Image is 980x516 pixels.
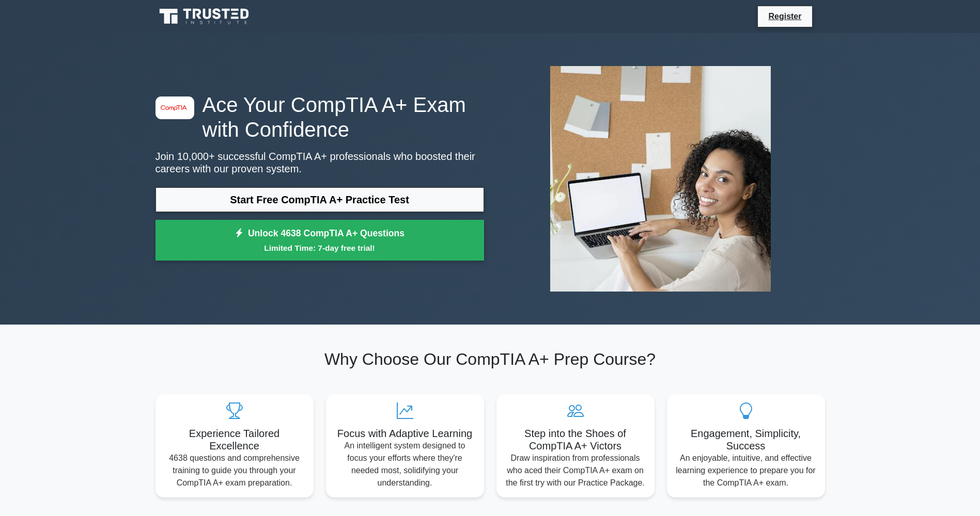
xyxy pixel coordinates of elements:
p: An intelligent system designed to focus your efforts where they're needed most, solidifying your ... [334,440,476,489]
p: An enjoyable, intuitive, and effective learning experience to prepare you for the CompTIA A+ exam. [675,452,817,489]
small: Limited Time: 7-day free trial! [168,242,471,254]
a: Register [762,10,807,23]
h5: Experience Tailored Excellence [164,427,305,452]
h5: Focus with Adaptive Learning [334,427,476,440]
h5: Engagement, Simplicity, Success [675,427,817,452]
p: Draw inspiration from professionals who aced their CompTIA A+ exam on the first try with our Prac... [505,452,646,489]
h1: Ace Your CompTIA A+ Exam with Confidence [155,92,484,142]
h2: Why Choose Our CompTIA A+ Prep Course? [155,349,825,369]
p: Join 10,000+ successful CompTIA A+ professionals who boosted their careers with our proven system. [155,150,484,175]
a: Start Free CompTIA A+ Practice Test [155,187,484,212]
h5: Step into the Shoes of CompTIA A+ Victors [505,427,646,452]
p: 4638 questions and comprehensive training to guide you through your CompTIA A+ exam preparation. [164,452,305,489]
a: Unlock 4638 CompTIA A+ QuestionsLimited Time: 7-day free trial! [155,220,484,261]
